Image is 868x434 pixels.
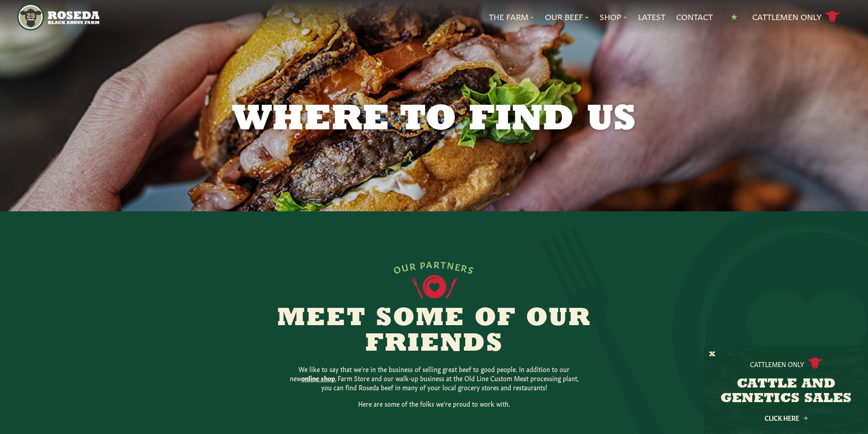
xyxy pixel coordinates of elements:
[301,373,335,383] a: online shop
[745,415,827,421] a: Click Here
[433,259,440,269] span: R
[545,11,589,23] a: Our Beef
[638,11,665,23] a: Latest
[752,9,840,25] a: Cattlemen Only
[419,259,426,269] span: P
[17,4,99,31] img: https://roseda.com/wp-content/uploads/2021/05/roseda-25-header.png
[467,264,476,275] span: S
[392,259,476,275] div: OUR PARTNERS
[489,11,534,23] a: The Farm
[201,102,668,138] h1: Where to Find Us
[600,11,627,23] a: Shop
[440,259,447,269] span: T
[288,364,580,392] p: We like to say that we’re in the business of selling great beef to good people. In addition to ou...
[288,399,580,408] p: Here are some of the folks we’re proud to work with.
[409,260,417,271] span: R
[447,259,456,270] span: N
[259,306,609,357] h2: Meet Some of Our Friends
[709,350,715,359] button: X
[392,263,403,275] span: O
[808,357,822,370] img: cattle-icon.svg
[750,359,804,368] p: Cattlemen Only
[454,260,462,271] span: E
[401,261,410,272] span: U
[715,377,857,406] h3: CATTLE AND GENETICS SALES
[426,259,434,269] span: A
[461,262,470,273] span: R
[676,11,713,23] a: Contact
